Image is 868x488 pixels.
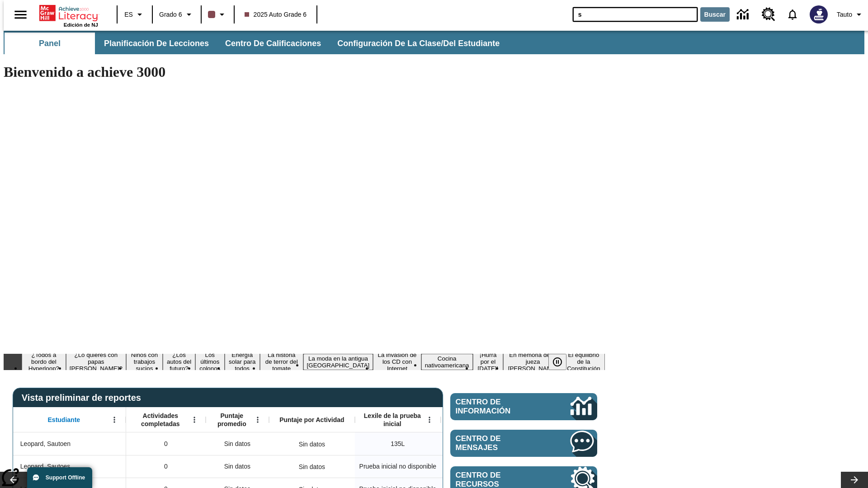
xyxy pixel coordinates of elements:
[124,10,133,19] span: ES
[156,6,198,23] button: Grado: Grado 6, Elige un grado
[39,3,98,28] div: Portada
[22,393,146,403] span: Vista preliminar de reportes
[456,398,540,416] span: Centro de información
[48,416,80,424] span: Estudiante
[833,6,868,23] button: Perfil/Configuración
[450,430,597,457] a: Centro de mensajes
[104,38,209,49] span: Planificación de lecciones
[159,10,182,19] span: Grado 6
[120,6,149,23] button: Lenguaje: ES, Selecciona un idioma
[548,354,566,370] button: Pausar
[573,7,698,22] input: Buscar campo
[126,350,163,373] button: Diapositiva 3 Niños con trabajos sucios
[163,350,195,373] button: Diapositiva 4 ¿Los autos del futuro?
[756,2,781,27] a: Centro de recursos, Se abrirá en una pestaña nueva.
[188,413,201,427] button: Abrir menú
[456,434,543,452] span: Centro de mensajes
[330,33,507,54] button: Configuración de la clase/del estudiante
[195,350,224,373] button: Diapositiva 5 Los últimos colonos
[359,462,436,471] span: Prueba inicial no disponible, Leopard, Sautoes
[391,439,405,449] span: 135 Lexile, Leopard, Sautoen
[700,7,730,22] button: Buscar
[20,462,71,471] span: Leopard, Sautoes
[731,2,756,27] a: Centro de información
[64,22,98,28] span: Edición de NJ
[279,416,344,424] span: Puntaje por Actividad
[225,38,321,49] span: Centro de calificaciones
[220,457,255,476] span: Sin datos
[5,33,95,54] button: Panel
[303,354,373,370] button: Diapositiva 8 La moda en la antigua Roma
[220,435,255,453] span: Sin datos
[294,435,330,453] div: Sin datos, Leopard, Sautoen
[421,354,473,370] button: Diapositiva 10 Cocina nativoamericana
[245,10,307,19] span: 2025 Auto Grade 6
[548,354,576,370] div: Pausar
[781,3,804,26] a: Notificaciones
[97,33,216,54] button: Planificación de lecciones
[837,10,852,19] span: Tauto
[22,350,66,373] button: Diapositiva 1 ¿Todos a bordo del Hyperloop?
[804,3,833,26] button: Escoja un nuevo avatar
[337,38,500,49] span: Configuración de la clase/del estudiante
[423,413,436,427] button: Abrir menú
[218,33,328,54] button: Centro de calificaciones
[27,467,92,488] button: Support Offline
[66,350,126,373] button: Diapositiva 2 ¿Lo quieres con papas fritas?
[126,455,206,478] div: 0, Leopard, Sautoes
[20,439,71,449] span: Leopard, Sautoen
[108,413,121,427] button: Abrir menú
[4,31,864,54] div: Subbarra de navegación
[164,439,168,449] span: 0
[562,350,605,373] button: Diapositiva 13 El equilibrio de la Constitución
[204,6,231,23] button: El color de la clase es café oscuro. Cambiar el color de la clase.
[126,432,206,455] div: 0, Leopard, Sautoen
[7,1,34,28] button: Abrir el menú lateral
[206,455,269,478] div: Sin datos, Leopard, Sautoes
[210,412,254,428] span: Puntaje promedio
[206,432,269,455] div: Sin datos, Leopard, Sautoen
[225,350,260,373] button: Diapositiva 6 Energía solar para todos
[503,350,562,373] button: Diapositiva 12 En memoria de la jueza O'Connor
[359,412,425,428] span: Lexile de la prueba inicial
[131,412,190,428] span: Actividades completadas
[39,38,61,49] span: Panel
[39,4,98,22] a: Portada
[46,474,85,481] span: Support Offline
[4,33,508,54] div: Subbarra de navegación
[164,462,168,471] span: 0
[810,5,828,23] img: Avatar
[294,458,330,476] div: Sin datos, Leopard, Sautoes
[473,350,504,373] button: Diapositiva 11 ¡Hurra por el Día de la Constitución!
[260,350,303,373] button: Diapositiva 7 La historia de terror del tomate
[251,413,264,427] button: Abrir menú
[4,64,605,80] h1: Bienvenido a achieve 3000
[450,393,597,420] a: Centro de información
[841,472,868,488] button: Carrusel de lecciones, seguir
[373,350,421,373] button: Diapositiva 9 La invasión de los CD con Internet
